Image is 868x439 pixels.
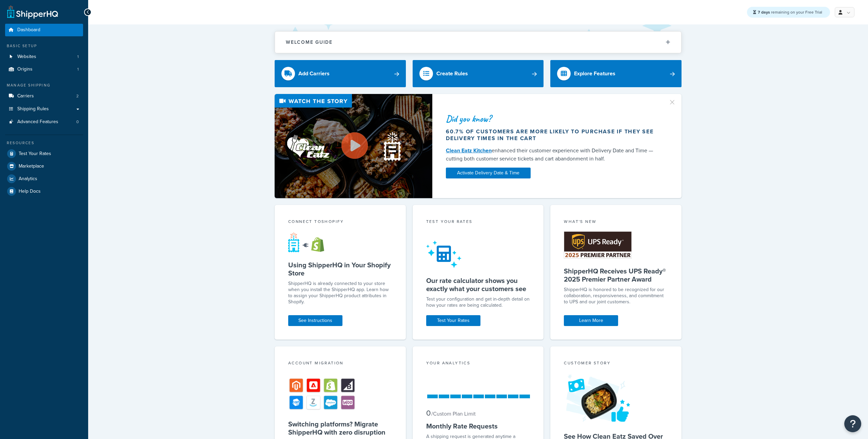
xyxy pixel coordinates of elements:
button: Open Resource Center [844,415,861,432]
a: See Instructions [288,315,342,326]
a: Activate Delivery Date & Time [446,168,531,178]
span: Marketplace [19,164,44,169]
strong: 7 days [758,9,770,15]
div: Connect to Shopify [288,218,392,226]
span: 0 [76,119,79,125]
span: Advanced Features [17,119,58,125]
a: Add Carriers [275,60,406,87]
a: Dashboard [5,24,83,36]
li: Carriers [5,90,83,102]
h5: Using ShipperHQ in Your Shopify Store [288,261,392,277]
h5: Switching platforms? Migrate ShipperHQ with zero disruption [288,420,392,436]
li: Websites [5,51,83,63]
div: Test your configuration and get in-depth detail on how your rates are being calculated. [426,296,530,308]
span: 2 [76,93,79,99]
a: Explore Features [550,60,682,87]
div: What's New [564,218,668,226]
a: Create Rules [413,60,544,87]
div: Basic Setup [5,43,83,49]
a: Marketplace [5,160,83,172]
span: Shipping Rules [17,106,49,112]
a: Test Your Rates [5,148,83,160]
span: Websites [17,54,36,60]
div: Test your rates [426,218,530,226]
a: Help Docs [5,185,83,197]
a: Carriers2 [5,90,83,102]
div: Account Migration [288,360,392,368]
li: Advanced Features [5,116,83,128]
span: Carriers [17,93,34,99]
button: Welcome Guide [275,32,681,53]
p: ShipperHQ is already connected to your store when you install the ShipperHQ app. Learn how to ass... [288,281,392,305]
small: / Custom Plan Limit [431,410,476,418]
div: Add Carriers [298,69,330,78]
a: Clean Eatz Kitchen [446,147,492,154]
h5: ShipperHQ Receives UPS Ready® 2025 Premier Partner Award [564,267,668,283]
img: connect-shq-shopify-9b9a8c5a.svg [288,232,331,252]
div: Explore Features [574,69,615,78]
a: Origins1 [5,63,83,76]
div: Customer Story [564,360,668,368]
h5: Our rate calculator shows you exactly what your customers see [426,276,530,293]
span: 1 [77,66,79,72]
div: enhanced their customer experience with Delivery Date and Time — cutting both customer service ti... [446,147,660,163]
h2: Welcome Guide [286,40,333,45]
span: remaining on your Free Trial [758,9,822,15]
img: Video thumbnail [275,94,432,198]
a: Analytics [5,173,83,185]
li: Origins [5,63,83,76]
span: Dashboard [17,27,40,33]
span: 0 [426,407,431,419]
a: Shipping Rules [5,103,83,115]
a: Websites1 [5,51,83,63]
a: Learn More [564,315,618,326]
span: Test Your Rates [19,151,51,157]
span: Origins [17,66,33,72]
div: 60.7% of customers are more likely to purchase if they see delivery times in the cart [446,128,660,142]
div: Manage Shipping [5,82,83,88]
a: Test Your Rates [426,315,480,326]
p: ShipperHQ is honored to be recognized for our collaboration, responsiveness, and commitment to UP... [564,287,668,305]
div: Resources [5,140,83,146]
h5: Monthly Rate Requests [426,422,530,430]
div: Did you know? [446,114,660,123]
span: 1 [77,54,79,60]
div: Your Analytics [426,360,530,368]
div: Create Rules [436,69,468,78]
span: Help Docs [19,189,41,194]
a: Advanced Features0 [5,116,83,128]
span: Analytics [19,176,37,182]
